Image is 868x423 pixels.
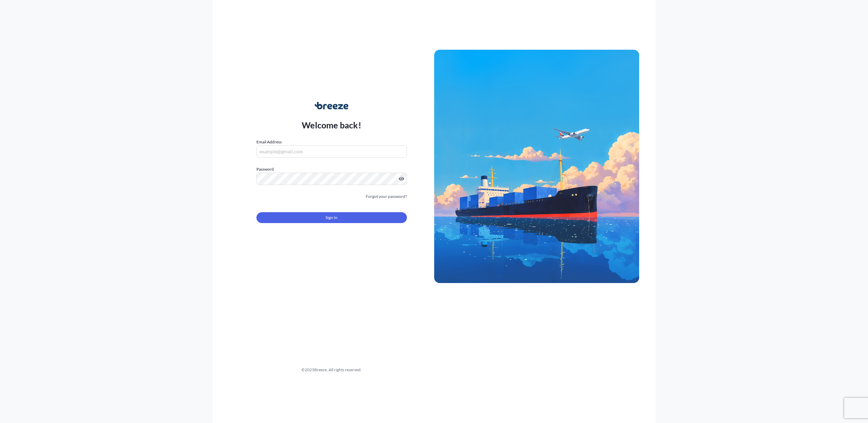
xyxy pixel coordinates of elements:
[366,193,407,200] a: Forgot your password?
[399,176,404,182] button: Show password
[256,145,407,158] input: example@gmail.com
[256,139,282,145] label: Email Address
[256,212,407,223] button: Sign In
[434,50,639,283] img: Ship illustration
[302,120,361,130] p: Welcome back!
[326,214,337,221] span: Sign In
[256,166,407,173] label: Password
[229,366,434,373] div: © 2025 Breeze. All rights reserved.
